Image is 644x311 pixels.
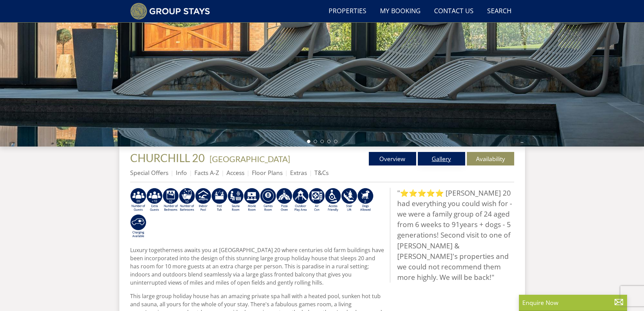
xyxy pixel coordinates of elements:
[195,188,211,212] img: AD_4nXei2dp4L7_L8OvME76Xy1PUX32_NMHbHVSts-g-ZAVb8bILrMcUKZI2vRNdEqfWP017x6NFeUMZMqnp0JYknAB97-jDN...
[326,4,369,19] a: Properties
[226,169,244,177] a: Access
[292,188,309,212] img: AD_4nXfjdDqPkGBf7Vpi6H87bmAUe5GYCbodrAbU4sf37YN55BCjSXGx5ZgBV7Vb9EJZsXiNVuyAiuJUB3WVt-w9eJ0vaBcHg...
[176,169,187,177] a: Info
[130,188,146,212] img: AD_4nXfBB-ai4Qu4M4YLeywR79h0kb0ot0HR5fA9y3gB-2-pf03FHuFJLIO9f-aLu5gyWktcCvHg-Z6IsqQ_BjCFlXqZYLf2f...
[130,246,384,287] p: Luxury togetherness awaits you at [GEOGRAPHIC_DATA] 20 where centuries old farm buildings have be...
[130,169,168,177] a: Special Offers
[377,4,423,19] a: My Booking
[260,188,276,212] img: AD_4nXdrZMsjcYNLGsKuA84hRzvIbesVCpXJ0qqnwZoX5ch9Zjv73tWe4fnFRs2gJ9dSiUubhZXckSJX_mqrZBmYExREIfryF...
[314,169,329,177] a: T&Cs
[418,152,465,165] a: Gallery
[309,188,325,212] img: AD_4nXdwraYVZ2fjjsozJ3MSjHzNlKXAQZMDIkuwYpBVn5DeKQ0F0MOgTPfN16CdbbfyNhSuQE5uMlSrE798PV2cbmCW5jN9_...
[130,151,207,164] a: CHURCHILL 20
[252,169,283,177] a: Floor Plans
[228,188,244,212] img: AD_4nXdjbGEeivCGLLmyT_JEP7bTfXsjgyLfnLszUAQeQ4RcokDYHVBt5R8-zTDbAVICNoGv1Dwc3nsbUb1qR6CAkrbZUeZBN...
[369,152,416,165] a: Overview
[431,4,476,19] a: Contact Us
[130,3,210,20] img: Group Stays
[290,169,307,177] a: Extras
[130,151,205,164] span: CHURCHILL 20
[484,4,514,19] a: Search
[357,188,374,212] img: AD_4nXe7_8LrJK20fD9VNWAdfykBvHkWcczWBt5QOadXbvIwJqtaRaRf-iI0SeDpMmH1MdC9T1Vy22FMXzzjMAvSuTB5cJ7z5...
[211,188,228,212] img: AD_4nXcpX5uDwed6-YChlrI2BYOgXwgg3aqYHOhRm0XfZB-YtQW2NrmeCr45vGAfVKUq4uWnc59ZmEsEzoF5o39EWARlT1ewO...
[390,188,514,283] blockquote: "⭐⭐⭐⭐⭐ [PERSON_NAME] 20 had everything you could wish for - we were a family group of 24 aged fro...
[325,188,341,212] img: AD_4nXe3VD57-M2p5iq4fHgs6WJFzKj8B0b3RcPFe5LKK9rgeZlFmFoaMJPsJOOJzc7Q6RMFEqsjIZ5qfEJu1txG3QLmI_2ZW...
[210,154,290,164] a: [GEOGRAPHIC_DATA]
[130,214,146,239] img: AD_4nXcnT2OPG21WxYUhsl9q61n1KejP7Pk9ESVM9x9VetD-X_UXXoxAKaMRZGYNcSGiAsmGyKm0QlThER1osyFXNLmuYOVBV...
[207,154,290,164] span: -
[194,169,219,177] a: Facts A-Z
[522,298,624,307] p: Enquire Now
[179,188,195,212] img: AD_4nXfvn8RXFi48Si5WD_ef5izgnipSIXhRnV2E_jgdafhtv5bNmI08a5B0Z5Dh6wygAtJ5Dbjjt2cCuRgwHFAEvQBwYj91q...
[244,188,260,212] img: AD_4nXcMx2CE34V8zJUSEa4yj9Pppk-n32tBXeIdXm2A2oX1xZoj8zz1pCuMiQujsiKLZDhbHnQsaZvA37aEfuFKITYDwIrZv...
[146,188,163,212] img: AD_4nXf40JzOIxHWtlaOnCYcYOQXG5fBIDqTrgsKVN4W2UXluGrOX8LITqZiJBGHdjxZbjxwkDOH3sQjEwDbaS5MkP4cUzOgO...
[341,188,357,212] img: AD_4nXeNuZ_RiRi883_nkolMQv9HCerd22NI0v1hHLGItzVV83AiNu4h--QJwUvANPnw_Sp7q9QsgAklTwjKkl_lqMaKwvT9Z...
[467,152,514,165] a: Availability
[163,188,179,212] img: AD_4nXfZxIz6BQB9SA1qRR_TR-5tIV0ZeFY52bfSYUXaQTY3KXVpPtuuoZT3Ql3RNthdyy4xCUoonkMKBfRi__QKbC4gcM_TO...
[276,188,292,212] img: AD_4nXcLqu7mHUlbleRlt8iu7kfgD4c5vuY3as6GS2DgJT-pw8nhcZXGoB4_W80monpGRtkoSxUHjxYl0H8gUZYdyx3eTSZ87...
